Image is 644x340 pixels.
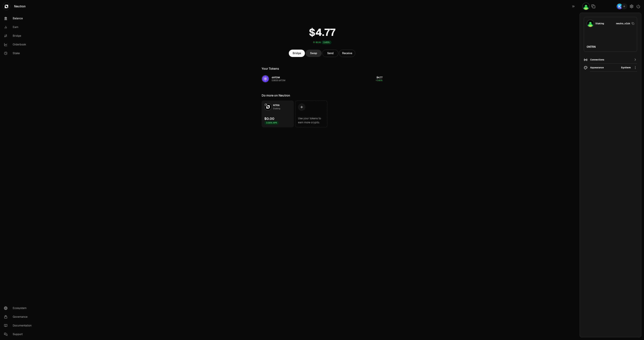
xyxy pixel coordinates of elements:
[306,50,322,57] a: Swap
[295,101,327,127] a: Use your tokens to earn more crypto.
[273,107,280,110] div: Staking
[273,104,279,107] span: NTRN
[1,49,36,58] a: Stake
[272,76,280,79] span: dATOM
[321,41,331,44] div: 3.45%
[265,104,271,110] img: NTRN Logo
[339,50,355,57] button: Receive
[1,40,36,49] a: Orderbook
[262,75,269,82] img: dATOM Logo
[376,79,383,82] span: +3.45%
[1,304,36,313] a: Ecosystem
[322,50,338,57] button: Send
[264,116,274,121] div: $0.00
[1,23,36,32] a: Earn
[616,22,634,25] button: neutro...v3zk
[262,101,294,127] a: NTRN LogoNTRNStaking$0.003.00% APR
[264,121,279,125] div: 3.00% APR
[1,313,36,321] a: Governance
[1,330,36,339] a: Support
[587,20,594,27] img: Staking
[621,66,631,69] span: System
[262,66,279,71] div: Your Tokens
[1,32,36,40] a: Bridge
[582,3,590,10] img: Staking
[289,50,305,57] a: Bridge
[377,76,383,79] span: $4.77
[272,79,285,82] div: 0.8626 dATOM
[590,58,631,61] div: Connections
[587,45,634,49] div: 0 NTRN
[260,74,385,84] button: dATOM LogodATOM0.8626 dATOM$4.77+3.45%
[298,116,325,125] div: Use your tokens to earn more crypto.
[1,321,36,330] a: Documentation
[1,14,36,23] a: Balance
[584,56,637,64] button: Connections
[584,64,637,72] button: AppearanceSystem
[262,93,290,98] div: Do more on Neutron
[316,41,321,44] div: $0.16
[616,22,630,25] span: neutro...v3zk
[590,66,618,69] div: Appearance
[616,3,623,9] img: Keplr
[595,22,604,25] div: Staking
